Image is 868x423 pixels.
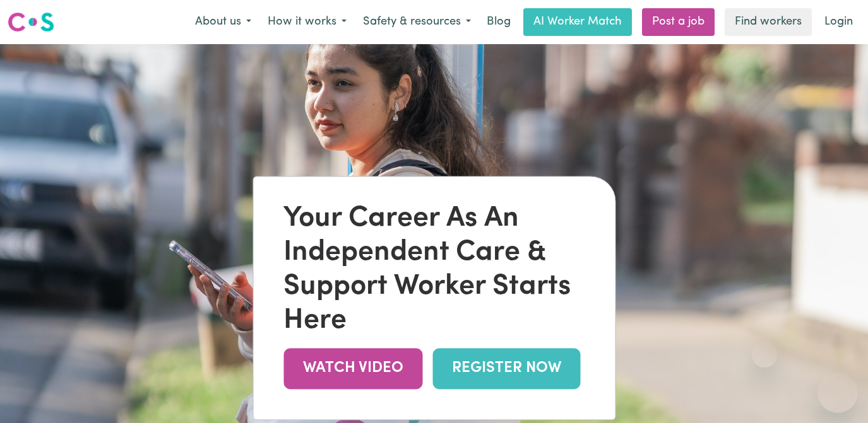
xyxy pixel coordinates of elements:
[432,348,580,389] a: REGISTER NOW
[752,342,777,368] iframe: Close message
[817,8,860,36] a: Login
[8,8,54,37] a: Careseekers logo
[259,9,355,35] button: How it works
[8,11,54,33] img: Careseekers logo
[725,8,812,36] a: Find workers
[283,348,422,389] a: WATCH VIDEO
[355,9,479,35] button: Safety & resources
[523,8,632,36] a: AI Worker Match
[187,9,259,35] button: About us
[817,373,858,413] iframe: Button to launch messaging window
[479,8,518,36] a: Blog
[283,202,585,338] div: Your Career As An Independent Care & Support Worker Starts Here
[642,8,715,36] a: Post a job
